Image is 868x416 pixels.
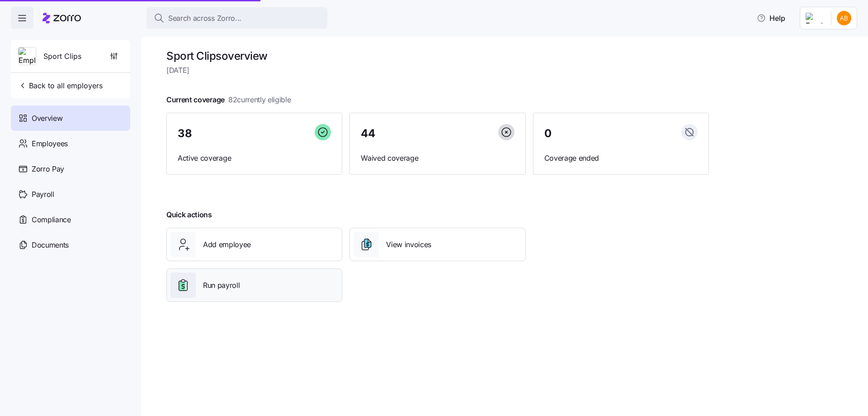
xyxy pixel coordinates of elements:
[14,77,106,95] button: Back to all employers
[43,51,81,62] span: Sport Clips
[11,156,130,182] a: Zorro Pay
[361,128,375,139] span: 44
[544,128,552,139] span: 0
[178,153,331,164] span: Active coverage
[32,138,68,149] span: Employees
[19,48,36,66] img: Employer logo
[228,94,291,105] span: 82 currently eligible
[166,209,212,220] span: Quick actions
[11,207,130,232] a: Compliance
[11,105,130,131] a: Overview
[11,232,130,258] a: Documents
[166,49,709,63] h1: Sport Clips overview
[18,80,103,91] span: Back to all employers
[146,7,327,29] button: Search across Zorro...
[32,189,54,200] span: Payroll
[11,182,130,207] a: Payroll
[806,13,824,24] img: Employer logo
[166,94,291,105] span: Current coverage
[203,239,251,250] span: Add employee
[750,9,793,27] button: Help
[361,153,514,164] span: Waived coverage
[11,131,130,156] a: Employees
[32,214,71,225] span: Compliance
[178,128,192,139] span: 38
[166,65,709,76] span: [DATE]
[32,239,69,251] span: Documents
[544,153,698,164] span: Coverage ended
[837,11,851,25] img: 42a6513890f28a9d591cc60790ab6045
[203,280,240,291] span: Run payroll
[32,163,64,175] span: Zorro Pay
[168,13,241,24] span: Search across Zorro...
[32,113,62,124] span: Overview
[386,239,431,250] span: View invoices
[757,13,785,24] span: Help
